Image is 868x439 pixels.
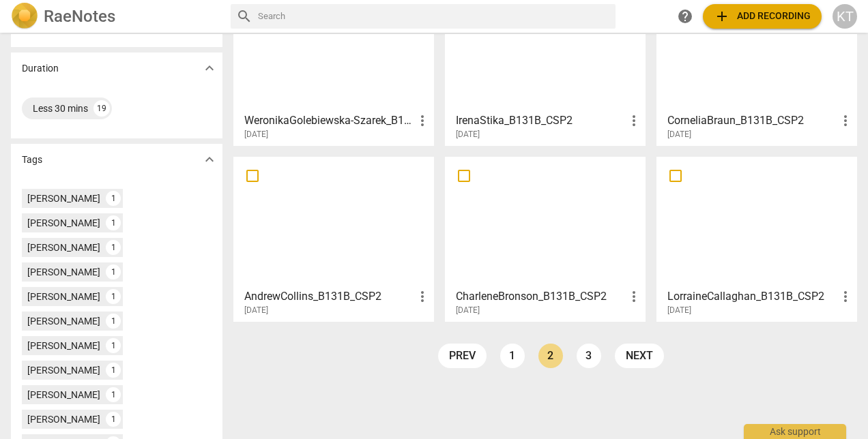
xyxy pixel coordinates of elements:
span: more_vert [414,112,431,129]
span: help [677,8,693,25]
span: more_vert [837,112,854,129]
h3: CharleneBronson_B131B_CSP2 [456,288,626,305]
div: [PERSON_NAME] [27,192,100,205]
img: Logo [11,3,38,30]
a: AndrewCollins_B131B_CSP2[DATE] [238,162,429,316]
button: Show more [199,58,220,78]
div: 1 [106,215,121,230]
span: more_vert [626,288,642,305]
div: 1 [106,314,121,329]
p: Duration [22,61,59,76]
input: Search [258,5,610,27]
h2: RaeNotes [44,7,115,26]
span: more_vert [414,288,431,305]
span: [DATE] [244,305,268,316]
div: 1 [106,387,121,402]
div: Less 30 mins [33,102,88,115]
div: [PERSON_NAME] [27,241,100,254]
a: Page 3 [577,344,601,368]
div: 1 [106,338,121,353]
span: more_vert [837,288,854,305]
div: [PERSON_NAME] [27,388,100,402]
div: [PERSON_NAME] [27,363,100,377]
button: KT [833,4,857,29]
div: [PERSON_NAME] [27,290,100,303]
h3: IrenaStika_B131B_CSP2 [456,112,626,129]
div: Ask support [744,424,846,439]
div: [PERSON_NAME] [27,216,100,230]
button: Show more [199,149,220,170]
a: Page 2 is your current page [538,344,563,368]
div: 1 [106,412,121,427]
span: search [236,8,252,25]
a: CharleneBronson_B131B_CSP2[DATE] [450,162,641,316]
div: 1 [106,240,121,255]
h3: WeronikaGolebiewska-Szarek_B131B_CSP2 [244,112,414,129]
div: [PERSON_NAME] [27,412,100,426]
a: next [615,344,664,368]
span: [DATE] [244,129,268,140]
div: [PERSON_NAME] [27,265,100,279]
h3: LorraineCallaghan_B131B_CSP2 [667,288,837,305]
h3: CorneliaBraun_B131B_CSP2 [667,112,837,129]
div: 1 [106,289,121,304]
div: 1 [106,264,121,279]
span: expand_more [201,151,218,168]
button: Upload [703,4,822,29]
span: [DATE] [456,305,480,316]
span: [DATE] [456,129,480,140]
div: 19 [93,100,110,117]
span: [DATE] [667,305,691,316]
a: prev [438,344,487,368]
span: Add recording [714,8,811,25]
div: [PERSON_NAME] [27,339,100,352]
a: Help [673,4,697,29]
a: Page 1 [500,344,525,368]
a: LorraineCallaghan_B131B_CSP2[DATE] [661,162,852,316]
h3: AndrewCollins_B131B_CSP2 [244,288,414,305]
span: add [714,8,730,25]
div: [PERSON_NAME] [27,314,100,328]
div: 1 [106,363,121,378]
span: [DATE] [667,129,691,140]
span: more_vert [626,112,642,129]
div: 1 [106,191,121,206]
a: LogoRaeNotes [11,3,220,30]
span: expand_more [201,60,218,76]
p: Tags [22,153,42,167]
